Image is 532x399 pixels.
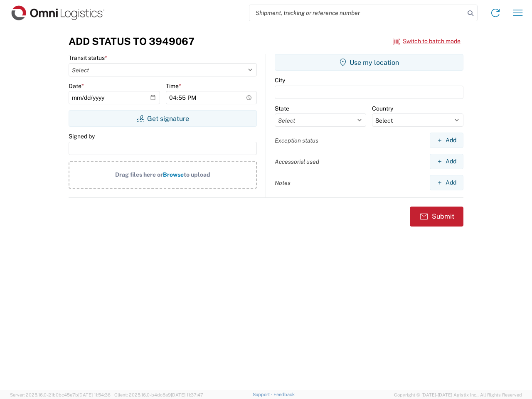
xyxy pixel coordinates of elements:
[393,34,461,48] button: Switch to batch mode
[184,171,210,178] span: to upload
[69,82,84,90] label: Date
[410,207,463,227] button: Submit
[78,392,111,397] span: [DATE] 11:54:36
[273,392,295,397] a: Feedback
[171,392,203,397] span: [DATE] 11:37:47
[69,54,107,62] label: Transit status
[275,179,291,187] label: Notes
[430,154,463,169] button: Add
[275,105,289,112] label: State
[275,137,318,144] label: Exception status
[275,158,319,165] label: Accessorial used
[394,391,522,399] span: Copyright © [DATE]-[DATE] Agistix Inc., All Rights Reserved
[69,110,257,127] button: Get signature
[275,76,285,84] label: City
[249,5,465,21] input: Shipment, tracking or reference number
[115,171,163,178] span: Drag files here or
[253,392,273,397] a: Support
[163,171,184,178] span: Browse
[275,54,463,71] button: Use my location
[372,105,393,112] label: Country
[10,392,111,397] span: Server: 2025.16.0-21b0bc45e7b
[69,133,95,140] label: Signed by
[430,133,463,148] button: Add
[114,392,203,397] span: Client: 2025.16.0-b4dc8a9
[166,82,181,90] label: Time
[69,35,195,47] h3: Add Status to 3949067
[430,175,463,190] button: Add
